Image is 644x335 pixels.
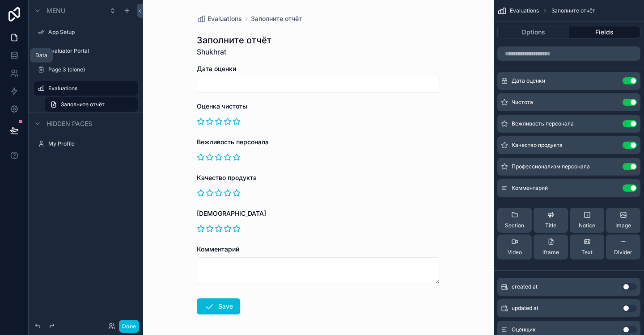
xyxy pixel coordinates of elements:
[197,14,242,23] a: Evaluations
[197,174,257,181] span: Качество продукта
[534,208,568,233] button: Title
[606,208,640,233] button: Image
[251,14,302,23] a: Заполните отчёт
[497,208,532,233] button: Section
[512,305,538,312] span: updated at
[570,234,604,260] button: Text
[197,209,266,217] span: [DEMOGRAPHIC_DATA]
[47,119,92,128] span: Hidden pages
[197,102,247,110] span: Оценка чистоты
[551,7,595,14] span: Заполните отчёт
[512,163,590,170] span: Профессионализм персонала
[208,14,242,23] span: Evaluations
[197,298,240,314] button: Save
[497,234,532,260] button: Video
[48,66,132,73] label: Page 3 (clone)
[47,6,65,15] span: Menu
[512,184,548,192] span: Комментарий
[197,138,269,146] span: Вежливость персонала
[48,140,132,147] label: My Profile
[534,234,568,260] button: iframe
[48,47,132,54] label: Evaluator Portal
[512,77,545,84] span: Дата оценки
[119,320,139,333] button: Done
[61,101,105,108] span: Заполните отчёт
[508,249,522,256] span: Video
[570,208,604,233] button: Notice
[197,245,239,253] span: Комментарий
[197,34,271,46] h1: Заполните отчёт
[512,142,563,149] span: Качество продукта
[512,99,533,106] span: Чистота
[512,283,538,290] span: created at
[512,120,574,127] span: Вежливость персонала
[581,249,593,256] span: Text
[606,234,640,260] button: Divider
[542,249,559,256] span: iframe
[497,26,569,38] button: Options
[615,222,631,229] span: Image
[614,249,632,256] span: Divider
[510,7,539,14] span: Evaluations
[45,97,138,112] a: Заполните отчёт
[579,222,595,229] span: Notice
[569,26,641,38] button: Fields
[48,29,132,36] label: App Setup
[197,65,236,72] span: Дата оценки
[35,52,47,59] div: Data
[197,46,271,57] span: Shukhrat
[505,222,524,229] span: Section
[545,222,556,229] span: Title
[48,85,132,92] label: Evaluations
